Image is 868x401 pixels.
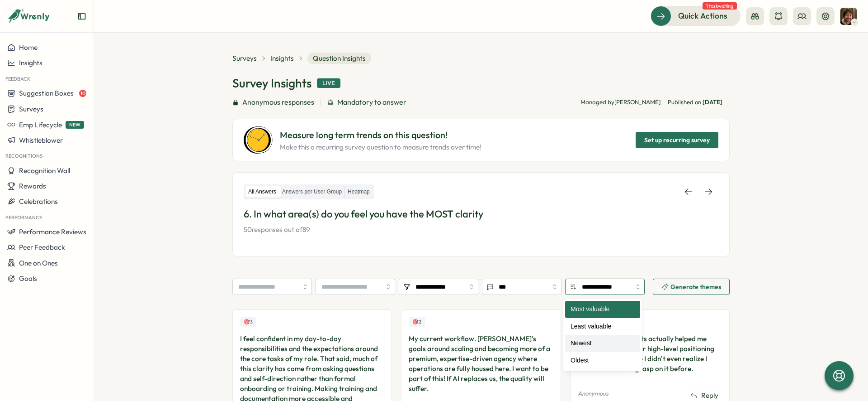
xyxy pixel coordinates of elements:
[280,142,481,152] p: Make this a recurring survey question to measure trends over time!
[565,335,640,352] div: Newest
[279,186,344,198] label: Answers per User Group
[244,225,718,235] p: 50 responses out of 89
[270,53,294,63] a: Insights
[578,334,722,374] div: The new brand efforts actually helped me better understand our high-level positioning as a compan...
[19,243,65,251] span: Peer Feedback
[19,58,42,67] span: Insights
[565,301,640,318] div: Most valuable
[79,90,86,97] span: 10
[644,132,710,148] span: Set up recurring survey
[280,128,481,142] p: Measure long term trends on this question!
[19,197,58,206] span: Celebrations
[77,12,86,21] button: Expand sidebar
[565,352,640,369] div: Oldest
[580,98,660,106] p: Managed by
[19,105,43,113] span: Surveys
[337,97,406,108] span: Mandatory to answer
[670,284,721,290] span: Generate themes
[19,182,46,190] span: Rewards
[840,8,857,25] img: Nick Lacasse
[614,98,660,106] span: [PERSON_NAME]
[19,43,38,52] span: Home
[565,318,640,335] div: Least valuable
[244,207,718,221] p: 6. In what area(s) do you feel you have the MOST clarity
[19,136,63,145] span: Whistleblower
[703,2,737,10] span: 1 task waiting
[651,6,741,26] button: Quick Actions
[66,121,84,129] span: NEW
[19,259,58,267] span: One on Ones
[636,132,718,148] button: Set up recurring survey
[232,75,311,91] h1: Survey Insights
[653,279,730,295] button: Generate themes
[678,10,727,22] span: Quick Actions
[19,89,74,97] span: Suggestion Boxes
[668,98,722,106] span: Published on
[232,53,257,63] a: Surveys
[242,97,314,108] span: Anonymous responses
[19,121,62,129] span: Emp Lifecycle
[19,166,70,175] span: Recognition Wall
[317,78,340,88] div: Live
[19,227,86,236] span: Performance Reviews
[307,53,371,64] span: Question Insights
[578,390,609,398] p: Anonymous
[703,98,722,106] span: [DATE]
[240,317,256,327] div: Upvotes
[701,391,718,401] span: Reply
[245,186,279,198] label: All Answers
[19,274,37,283] span: Goals
[345,186,373,198] label: Heatmap
[409,334,553,394] div: My current workflow. [PERSON_NAME]’s goals around scaling and becoming more of a premium, experti...
[409,317,425,327] div: Upvotes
